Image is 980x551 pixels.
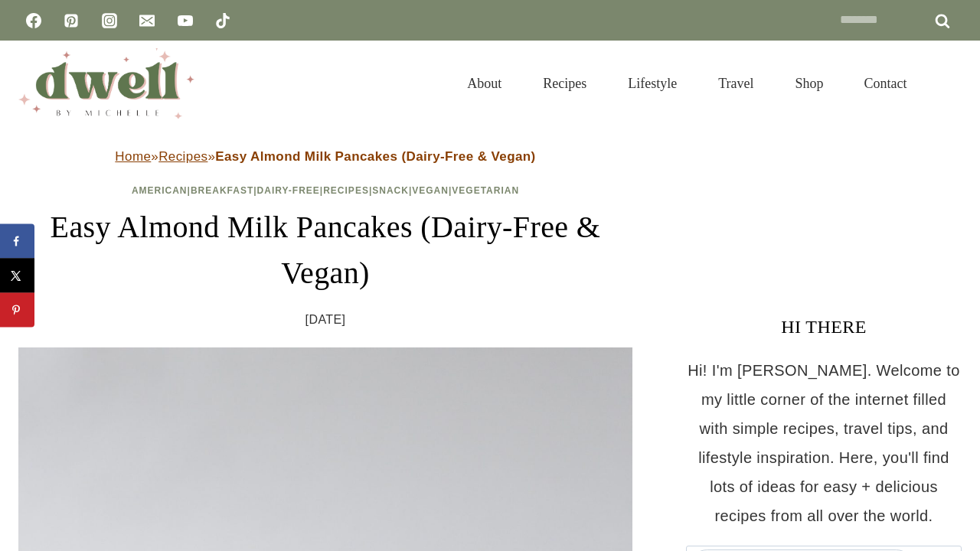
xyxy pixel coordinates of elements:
[132,5,162,36] a: Email
[323,185,369,196] a: Recipes
[774,57,844,110] a: Shop
[115,149,151,164] a: Home
[522,57,607,110] a: Recipes
[686,356,962,530] p: Hi! I'm [PERSON_NAME]. Welcome to my little corner of the internet filled with simple recipes, tr...
[191,185,253,196] a: Breakfast
[18,48,194,119] img: DWELL by michelle
[215,149,535,164] strong: Easy Almond Milk Pancakes (Dairy-Free & Vegan)
[115,149,535,164] span: » »
[132,185,519,196] span: | | | | | |
[686,313,962,341] h3: HI THERE
[936,70,962,96] button: View Search Form
[305,308,346,331] time: [DATE]
[56,5,87,36] a: Pinterest
[697,57,774,110] a: Travel
[207,5,238,36] a: TikTok
[158,149,207,164] a: Recipes
[94,5,125,36] a: Instagram
[18,204,632,296] h1: Easy Almond Milk Pancakes (Dairy-Free & Vegan)
[18,5,49,36] a: Facebook
[446,57,928,110] nav: Primary Navigation
[412,185,449,196] a: Vegan
[446,57,522,110] a: About
[170,5,201,36] a: YouTube
[132,185,188,196] a: American
[844,57,928,110] a: Contact
[607,57,697,110] a: Lifestyle
[257,185,320,196] a: Dairy-Free
[372,185,409,196] a: Snack
[452,185,519,196] a: Vegetarian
